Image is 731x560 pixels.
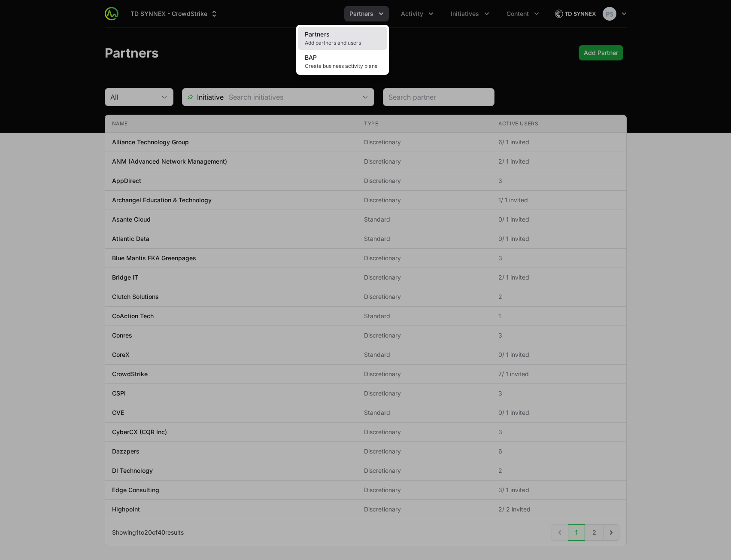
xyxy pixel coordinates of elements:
span: Partners [305,30,330,38]
a: BAPCreate business activity plans [298,50,387,73]
div: Main navigation [118,6,544,21]
span: BAP [305,54,317,61]
span: Create business activity plans [305,63,380,70]
span: Add partners and users [305,40,380,46]
a: PartnersAdd partners and users [298,27,387,50]
div: Partners menu [344,6,389,21]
